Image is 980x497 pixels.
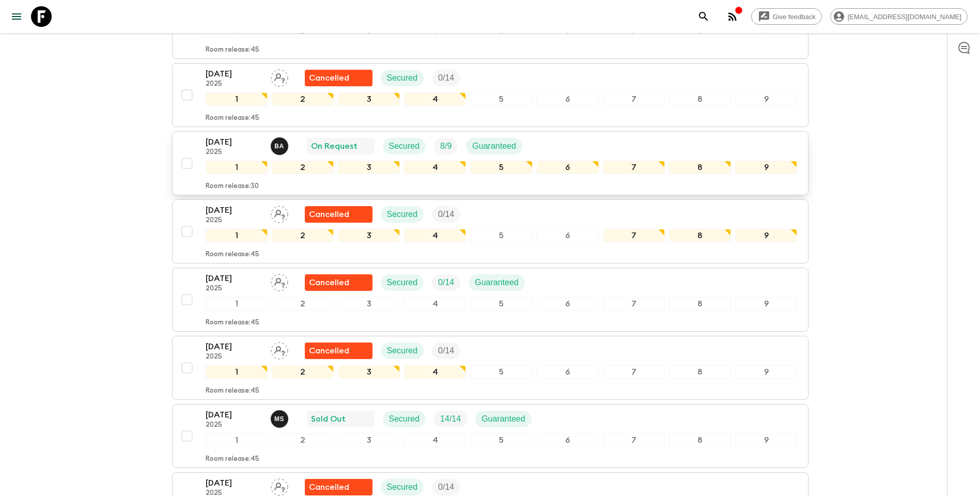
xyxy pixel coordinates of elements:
[387,481,418,493] p: Secured
[842,13,967,21] span: [EMAIL_ADDRESS][DOMAIN_NAME]
[735,229,797,242] div: 9
[387,208,418,221] p: Secured
[309,276,349,289] p: Cancelled
[305,479,372,495] div: Flash Pack cancellation
[206,365,268,379] div: 1
[432,479,460,495] div: Trip Fill
[381,274,424,291] div: Secured
[389,140,420,152] p: Secured
[311,413,346,425] p: Sold Out
[172,336,808,400] button: [DATE]2025Assign pack leaderFlash Pack cancellationSecuredTrip Fill123456789Room release:45
[751,8,822,25] a: Give feedback
[206,272,262,285] p: [DATE]
[537,161,599,174] div: 6
[603,365,665,379] div: 7
[383,411,426,427] div: Secured
[272,365,334,379] div: 2
[389,413,420,425] p: Secured
[272,433,334,447] div: 2
[438,481,454,493] p: 0 / 14
[172,63,808,127] button: [DATE]2025Assign pack leaderFlash Pack cancellationSecuredTrip Fill123456789Room release:45
[669,365,731,379] div: 8
[338,297,400,310] div: 3
[735,297,797,310] div: 9
[206,297,268,310] div: 1
[206,353,262,361] p: 2025
[338,365,400,379] div: 3
[438,276,454,289] p: 0 / 14
[206,229,268,242] div: 1
[206,204,262,216] p: [DATE]
[830,8,968,25] div: [EMAIL_ADDRESS][DOMAIN_NAME]
[470,92,532,106] div: 5
[537,92,599,106] div: 6
[404,229,466,242] div: 4
[440,140,452,152] p: 8 / 9
[272,297,334,310] div: 2
[537,365,599,379] div: 6
[271,413,290,422] span: Magda Sotiriadis
[206,387,259,395] p: Room release: 45
[767,13,821,21] span: Give feedback
[735,433,797,447] div: 9
[603,161,665,174] div: 7
[404,365,466,379] div: 4
[669,161,731,174] div: 8
[206,251,259,259] p: Room release: 45
[432,70,460,86] div: Trip Fill
[206,148,262,157] p: 2025
[272,92,334,106] div: 2
[669,92,731,106] div: 8
[271,410,290,428] button: MS
[381,70,424,86] div: Secured
[434,138,458,154] div: Trip Fill
[404,433,466,447] div: 4
[206,477,262,489] p: [DATE]
[381,206,424,223] div: Secured
[381,343,424,359] div: Secured
[404,92,466,106] div: 4
[735,92,797,106] div: 9
[206,92,268,106] div: 1
[381,479,424,495] div: Secured
[387,72,418,84] p: Secured
[206,80,262,88] p: 2025
[438,208,454,221] p: 0 / 14
[305,206,372,223] div: Flash Pack cancellation
[311,140,357,152] p: On Request
[271,72,288,81] span: Assign pack leader
[172,268,808,332] button: [DATE]2025Assign pack leaderFlash Pack cancellationSecuredTrip FillGuaranteed123456789Room releas...
[206,46,259,54] p: Room release: 45
[305,343,372,359] div: Flash Pack cancellation
[271,137,290,155] button: BA
[309,481,349,493] p: Cancelled
[470,365,532,379] div: 5
[272,229,334,242] div: 2
[603,92,665,106] div: 7
[206,285,262,293] p: 2025
[537,433,599,447] div: 6
[172,404,808,468] button: [DATE]2025Magda SotiriadisSold OutSecuredTrip FillGuaranteed123456789Room release:45
[432,343,460,359] div: Trip Fill
[6,6,27,27] button: menu
[206,409,262,421] p: [DATE]
[271,141,290,149] span: Byron Anderson
[274,415,284,423] p: M S
[206,433,268,447] div: 1
[206,216,262,225] p: 2025
[603,433,665,447] div: 7
[440,413,461,425] p: 14 / 14
[438,345,454,357] p: 0 / 14
[383,138,426,154] div: Secured
[305,70,372,86] div: Flash Pack cancellation
[271,482,288,490] span: Assign pack leader
[271,209,288,217] span: Assign pack leader
[481,413,525,425] p: Guaranteed
[206,455,259,463] p: Room release: 45
[432,274,460,291] div: Trip Fill
[309,208,349,221] p: Cancelled
[338,229,400,242] div: 3
[172,199,808,263] button: [DATE]2025Assign pack leaderFlash Pack cancellationSecuredTrip Fill123456789Room release:45
[338,92,400,106] div: 3
[206,114,259,122] p: Room release: 45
